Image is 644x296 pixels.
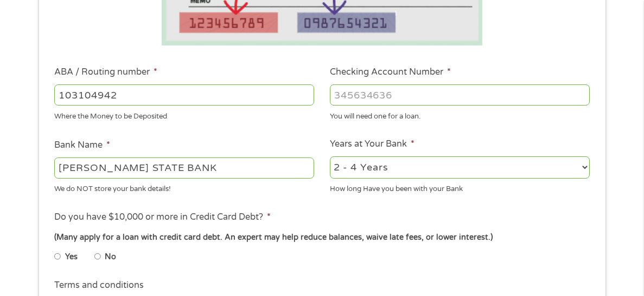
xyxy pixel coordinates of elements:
[330,180,590,195] div: How long Have you been with your Bank
[54,232,589,244] div: (Many apply for a loan with credit card debt. An expert may help reduce balances, waive late fees...
[330,107,590,122] div: You will need one for a loan.
[330,67,451,78] label: Checking Account Number
[54,107,314,122] div: Where the Money to be Deposited
[65,251,78,263] label: Yes
[54,67,157,78] label: ABA / Routing number
[105,251,116,263] label: No
[54,212,271,223] label: Do you have $10,000 or more in Credit Card Debt?
[330,84,590,105] input: 345634636
[54,280,144,291] label: Terms and conditions
[54,140,110,151] label: Bank Name
[54,84,314,105] input: 263177916
[330,139,415,150] label: Years at Your Bank
[54,180,314,195] div: We do NOT store your bank details!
